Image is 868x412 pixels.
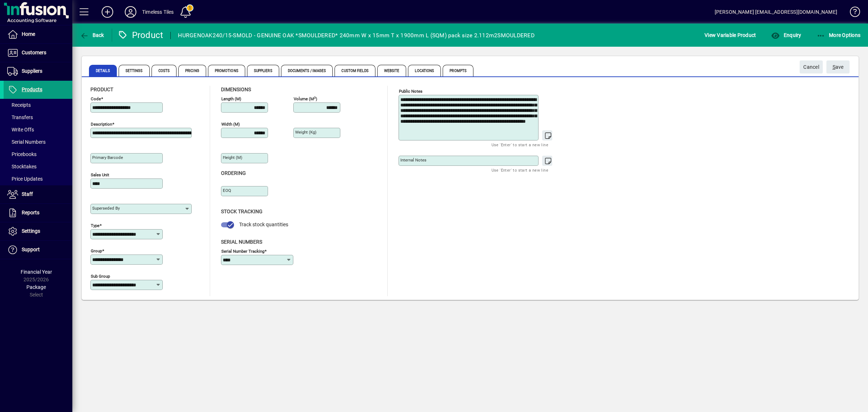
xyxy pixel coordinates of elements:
[221,87,251,92] span: Dimensions
[72,29,112,42] app-page-header-button: Back
[22,50,46,55] span: Customers
[119,5,142,18] button: Profile
[178,65,206,76] span: Pricing
[21,269,52,275] span: Financial Year
[4,62,72,80] a: Suppliers
[91,248,102,253] mat-label: Group
[4,160,72,173] a: Stocktakes
[221,122,240,127] mat-label: Width (m)
[294,96,317,101] mat-label: Volume (m )
[4,136,72,148] a: Serial Numbers
[314,96,316,99] sup: 3
[22,68,42,74] span: Suppliers
[78,29,106,42] button: Back
[239,222,288,227] span: Track stock quantities
[705,29,756,41] span: View Variable Product
[91,223,99,228] mat-label: Type
[4,99,72,111] a: Receipts
[91,122,112,127] mat-label: Description
[92,206,120,211] mat-label: Superseded by
[208,65,245,76] span: Promotions
[4,222,72,240] a: Settings
[826,60,850,73] button: Save
[7,127,34,133] span: Write Offs
[118,29,163,41] div: Product
[22,228,40,234] span: Settings
[223,155,242,160] mat-label: Height (m)
[7,151,37,157] span: Pricebooks
[22,31,35,37] span: Home
[221,239,262,245] span: Serial Numbers
[91,274,110,279] mat-label: Sub group
[119,65,150,76] span: Settings
[92,155,123,160] mat-label: Primary barcode
[221,96,241,101] mat-label: Length (m)
[492,166,548,174] mat-hint: Use 'Enter' to start a new line
[408,65,441,76] span: Locations
[4,204,72,222] a: Reports
[7,164,37,169] span: Stocktakes
[803,61,819,73] span: Cancel
[492,140,548,149] mat-hint: Use 'Enter' to start a new line
[22,210,39,215] span: Reports
[4,241,72,259] a: Support
[844,1,859,25] a: Knowledge Base
[7,102,31,108] span: Receipts
[281,65,333,76] span: Documents / Images
[4,123,72,136] a: Write Offs
[4,185,72,203] a: Staff
[152,65,177,76] span: Costs
[400,157,426,163] mat-label: Internal Notes
[771,32,801,38] span: Enquiry
[715,6,837,18] div: [PERSON_NAME] [EMAIL_ADDRESS][DOMAIN_NAME]
[4,25,72,43] a: Home
[223,188,231,193] mat-label: EOQ
[90,87,113,92] span: Product
[295,130,316,135] mat-label: Weight (Kg)
[22,87,42,92] span: Products
[399,89,422,94] mat-label: Public Notes
[22,247,40,252] span: Support
[769,29,803,42] button: Enquiry
[7,176,43,182] span: Price Updates
[80,32,104,38] span: Back
[4,148,72,160] a: Pricebooks
[96,5,119,18] button: Add
[247,65,279,76] span: Suppliers
[89,65,117,76] span: Details
[4,44,72,62] a: Customers
[377,65,407,76] span: Website
[800,60,823,73] button: Cancel
[221,170,246,176] span: Ordering
[91,172,109,177] mat-label: Sales unit
[7,139,46,145] span: Serial Numbers
[335,65,375,76] span: Custom Fields
[26,284,46,290] span: Package
[7,114,33,120] span: Transfers
[91,96,101,101] mat-label: Code
[22,191,33,197] span: Staff
[703,29,758,42] button: View Variable Product
[833,61,844,73] span: ave
[178,30,535,41] div: HURGENOAK240/15-SMOLD - GENUINE OAK *SMOULDERED* 240mm W x 15mm T x 1900mm L (SQM) pack size 2.11...
[4,111,72,123] a: Transfers
[221,209,263,214] span: Stock Tracking
[817,32,861,38] span: More Options
[4,173,72,185] a: Price Updates
[443,65,473,76] span: Prompts
[142,6,174,18] div: Timeless Tiles
[833,64,835,70] span: S
[815,29,863,42] button: More Options
[221,248,264,253] mat-label: Serial Number tracking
